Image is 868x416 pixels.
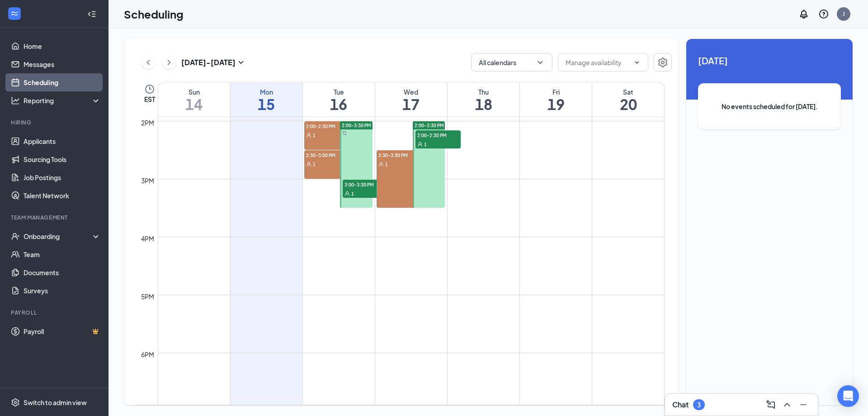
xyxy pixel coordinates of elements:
div: Wed [375,87,447,96]
div: 5pm [139,292,156,301]
svg: Notifications [798,9,809,19]
div: Fri [520,87,592,96]
svg: Settings [11,398,20,407]
span: 2:30-3:00 PM [304,150,349,159]
a: Home [24,37,101,55]
svg: User [378,162,384,167]
a: Applicants [24,132,101,150]
span: EST [144,95,155,104]
span: 1 [313,132,316,139]
div: J [843,10,845,18]
a: September 18, 2025 [448,83,519,116]
svg: User [306,162,311,167]
div: Sun [158,87,230,96]
svg: Settings [657,57,668,68]
div: Thu [448,87,519,96]
svg: ChevronLeft [144,57,153,68]
svg: User [417,142,423,147]
h1: 19 [520,96,592,112]
h1: 15 [231,96,302,112]
h3: [DATE] - [DATE] [181,57,236,67]
h3: Chat [672,400,689,410]
span: 2:00-3:30 PM [415,122,444,129]
svg: User [306,133,311,138]
div: Onboarding [24,232,93,241]
span: 2:00-2:30 PM [415,130,461,139]
a: September 15, 2025 [231,83,302,116]
span: 2:00-2:30 PM [304,121,349,130]
svg: ChevronDown [633,59,641,66]
button: ComposeMessage [764,397,778,412]
span: 1 [424,141,427,148]
span: 1 [313,161,316,167]
div: 6pm [139,349,156,359]
div: Payroll [11,309,99,316]
a: Team [24,245,101,263]
div: Tue [303,87,375,96]
a: Sourcing Tools [24,150,101,168]
svg: QuestionInfo [818,9,829,19]
div: Team Management [11,214,99,221]
a: Job Postings [24,168,101,186]
svg: Analysis [11,96,20,105]
button: Minimize [796,397,811,412]
div: 3pm [139,176,156,186]
svg: ComposeMessage [765,399,776,410]
h1: 14 [158,96,230,112]
span: 1 [351,191,354,197]
a: PayrollCrown [24,322,101,340]
span: 2:30-3:30 PM [377,150,422,159]
svg: Clock [144,84,155,95]
div: Switch to admin view [24,398,87,407]
span: 3:00-3:30 PM [343,180,388,189]
h1: 17 [375,96,447,112]
h1: 20 [592,96,664,112]
a: September 17, 2025 [375,83,447,116]
svg: ChevronDown [536,58,545,67]
button: Settings [654,53,672,72]
svg: Collapse [87,10,96,19]
svg: User [344,191,350,196]
a: September 16, 2025 [303,83,375,116]
button: ChevronLeft [142,56,155,69]
h1: 18 [448,96,519,112]
span: 2:00-3:30 PM [342,122,371,129]
span: No events scheduled for [DATE]. [716,101,823,111]
a: Messages [24,55,101,73]
svg: ChevronRight [165,57,174,68]
svg: WorkstreamLogo [10,9,19,18]
a: Scheduling [24,73,101,91]
div: 4pm [139,234,156,244]
div: 3 [697,401,701,409]
span: [DATE] [698,53,841,67]
button: ChevronUp [780,397,794,412]
a: September 14, 2025 [158,83,230,116]
a: September 20, 2025 [592,83,664,116]
svg: Sync [342,131,347,135]
button: ChevronRight [162,56,176,69]
a: September 19, 2025 [520,83,592,116]
div: Reporting [24,96,101,105]
div: Sat [592,87,664,96]
button: All calendarsChevronDown [471,53,552,72]
svg: UserCheck [11,232,20,241]
div: Mon [231,87,302,96]
input: Manage availability [566,57,630,67]
svg: Minimize [798,399,809,410]
a: Surveys [24,282,101,300]
span: 1 [385,161,388,167]
h1: 16 [303,96,375,112]
svg: SmallChevronDown [236,57,246,68]
h1: Scheduling [124,6,184,22]
svg: ChevronUp [782,399,793,410]
div: 2pm [139,118,156,128]
a: Documents [24,263,101,282]
div: Hiring [11,119,99,126]
div: Open Intercom Messenger [837,385,859,407]
a: Talent Network [24,186,101,205]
